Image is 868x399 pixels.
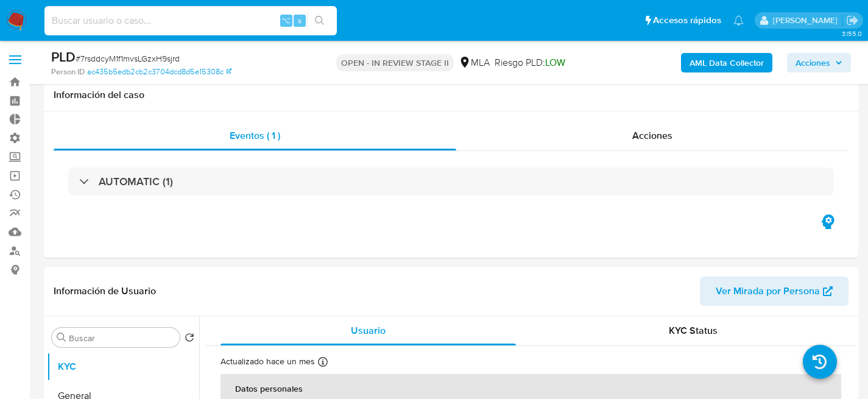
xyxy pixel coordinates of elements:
h3: AUTOMATIC (1) [99,175,173,188]
span: LOW [545,55,565,69]
p: Actualizado hace un mes [221,356,315,367]
span: ⌥ [281,15,291,26]
span: Accesos rápidos [653,14,721,27]
div: MLA [459,56,490,69]
button: KYC [47,352,199,381]
input: Buscar [69,333,175,344]
button: Volver al orden por defecto [185,333,194,346]
span: # 7rsddcyM1f1mvsLGzxH9sjrd [76,52,180,65]
button: search-icon [307,12,332,29]
button: AML Data Collector [681,53,772,72]
button: Acciones [787,53,851,72]
span: Riesgo PLD: [495,56,565,69]
h1: Información del caso [54,89,849,101]
input: Buscar usuario o caso... [44,13,337,29]
a: Notificaciones [733,15,744,26]
span: Eventos ( 1 ) [230,129,280,143]
button: Buscar [57,333,66,342]
b: Person ID [51,66,85,77]
h1: Información de Usuario [54,285,156,297]
span: Usuario [351,323,386,337]
p: facundo.marin@mercadolibre.com [773,15,842,26]
b: PLD [51,47,76,66]
span: Acciones [632,129,672,143]
span: Ver Mirada por Persona [716,277,820,306]
a: Salir [846,14,859,27]
span: KYC Status [669,323,718,337]
a: ac435b5edb2cb2c3704dcd8d5e15308c [87,66,231,77]
button: Ver Mirada por Persona [700,277,849,306]
p: OPEN - IN REVIEW STAGE II [336,54,454,71]
div: AUTOMATIC (1) [68,168,834,196]
b: AML Data Collector [690,53,764,72]
span: s [298,15,302,26]
span: Acciones [796,53,830,72]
